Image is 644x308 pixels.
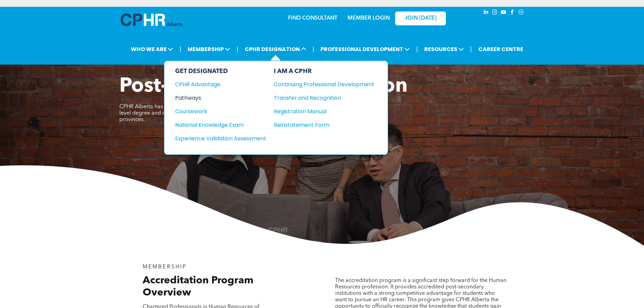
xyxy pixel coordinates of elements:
[491,8,499,18] a: instagram
[175,80,266,89] a: CPHR Advantage
[318,43,412,55] span: PROFESSIONAL DEVELOPMENT
[288,16,337,21] a: FIND CONSULTANT
[175,121,257,129] div: National Knowledge Exam
[175,121,266,129] a: National Knowledge Exam
[175,134,266,143] a: Experience Validation Assessment
[313,42,314,56] li: |
[175,94,257,102] div: Pathways
[470,42,472,56] li: |
[274,68,374,75] div: I AM A CPHR
[274,80,374,89] a: Continuing Professional Development
[119,76,408,97] span: Post-Secondary Accreditation
[274,121,374,129] a: Reinstatement Form
[175,107,257,116] div: Coursework
[274,107,374,116] a: Registration Manual
[395,11,446,25] a: JOIN [DATE]
[422,43,466,55] span: RESOURCES
[143,264,187,270] span: MEMBERSHIP
[274,94,374,102] a: Transfer and Recognition
[175,80,257,89] div: CPHR Advantage
[175,107,266,116] a: Coursework
[175,94,266,102] a: Pathways
[274,107,364,116] div: Registration Manual
[243,43,308,55] span: CPHR DESIGNATION
[237,42,238,56] li: |
[175,134,257,143] div: Experience Validation Assessment
[509,8,516,18] a: facebook
[482,8,490,18] a: linkedin
[129,43,175,55] span: WHO WE ARE
[348,16,390,21] a: MEMBER LOGIN
[121,14,182,26] img: A blue and white logo for cp alberta
[274,80,364,89] div: Continuing Professional Development
[180,42,181,56] li: |
[416,42,418,56] li: |
[274,94,364,102] div: Transfer and Recognition
[500,8,507,18] a: youtube
[274,121,364,129] div: Reinstatement Form
[476,43,525,55] a: CAREER CENTRE
[119,104,312,122] span: CPHR Alberta has introduced a program for identifying post-secondary credit-level degree and dipl...
[186,43,232,55] span: MEMBERSHIP
[175,68,266,75] div: GET DESIGNATED
[518,8,525,18] a: Social network
[405,15,436,22] span: JOIN [DATE]
[143,276,254,298] span: Accreditation Program Overview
